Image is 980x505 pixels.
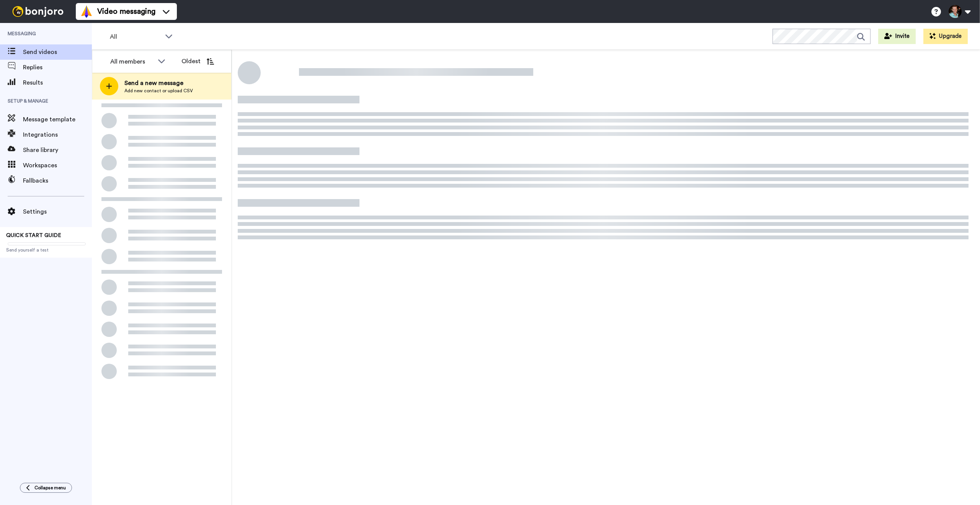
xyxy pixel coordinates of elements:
[6,247,86,253] span: Send yourself a test
[9,6,67,17] img: bj-logo-header-white.svg
[176,54,220,69] button: Oldest
[80,5,93,18] img: vm-color.svg
[124,88,193,94] span: Add new contact or upload CSV
[23,47,92,57] span: Send videos
[23,145,92,155] span: Share library
[20,483,72,493] button: Collapse menu
[23,207,92,216] span: Settings
[23,63,92,72] span: Replies
[110,32,161,41] span: All
[923,29,968,44] button: Upgrade
[23,176,92,185] span: Fallbacks
[97,6,155,17] span: Video messaging
[110,57,154,66] div: All members
[878,29,916,44] button: Invite
[23,130,92,139] span: Integrations
[23,78,92,87] span: Results
[23,161,92,170] span: Workspaces
[34,485,66,491] span: Collapse menu
[23,115,92,124] span: Message template
[124,78,193,88] span: Send a new message
[6,233,61,238] span: QUICK START GUIDE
